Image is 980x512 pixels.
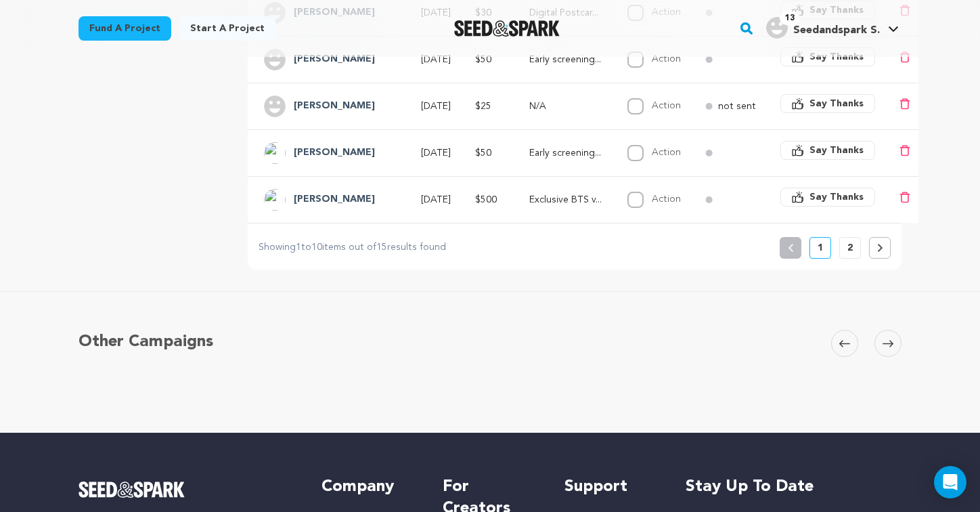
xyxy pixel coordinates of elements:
img: ACg8ocJ-7b7OjyDrTtzDBCcJmw8c5FeCgJ4Qk5e4CLshosUMucKvg-Oj=s96-c [264,189,286,211]
a: Start a project [179,16,275,41]
span: Seedandspark S.'s Profile [763,14,901,43]
button: Say Thanks [780,94,875,113]
div: Seedandspark S.'s Profile [766,17,880,39]
p: Early screening on Kinema [529,146,603,160]
a: Fund a project [79,16,171,41]
h5: Support [564,476,659,498]
h4: Toni Mazaros [294,98,375,114]
h4: Rita Fortner [294,51,375,68]
img: user.png [264,49,286,70]
span: $25 [475,102,491,111]
img: Seed&Spark Logo [79,482,185,498]
span: Say Thanks [809,144,864,157]
h5: Company [321,476,416,498]
span: $50 [475,148,491,158]
p: N/A [529,100,603,113]
label: Action [652,54,681,64]
h4: Robert Morales [294,145,375,161]
a: Seed&Spark Homepage [79,482,294,498]
span: $50 [475,55,491,64]
img: Seed&Spark Logo Dark Mode [454,20,560,37]
label: Action [652,101,681,110]
p: Exclusive BTS video [529,193,603,207]
p: 1 [818,241,823,255]
span: 13 [780,12,800,25]
p: Early screening on Kinema [529,53,603,66]
h5: Stay up to date [686,476,901,498]
a: Seed&Spark Homepage [454,20,560,37]
p: 2 [847,241,853,255]
span: Say Thanks [809,190,864,204]
button: Say Thanks [780,141,875,160]
span: Say Thanks [809,97,864,110]
button: 2 [839,237,861,259]
span: 1 [296,242,301,252]
button: 1 [809,237,831,259]
img: user.png [264,95,286,117]
img: ACg8ocJf1pvYCvJ7GcikYMnfem3a1iI-2GGjvfba0rbqgH7JnZB1xg=s96-c [264,142,286,164]
p: not sent [718,100,756,113]
p: [DATE] [421,193,451,207]
img: user.png [766,17,788,39]
a: Seedandspark S.'s Profile [763,14,901,39]
span: 10 [311,242,322,252]
span: 15 [376,242,387,252]
h4: Rosenberger Jay [294,192,375,208]
p: [DATE] [421,53,451,66]
button: Say Thanks [780,188,875,207]
span: $500 [475,195,497,205]
span: Seedandspark S. [793,25,880,36]
p: Showing to items out of results found [259,240,446,256]
p: [DATE] [421,146,451,160]
label: Action [652,194,681,204]
div: Open Intercom Messenger [934,466,966,498]
p: [DATE] [421,100,451,113]
label: Action [652,148,681,157]
h5: Other Campaigns [79,330,213,354]
button: Say Thanks [780,47,875,66]
span: Say Thanks [809,50,864,64]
